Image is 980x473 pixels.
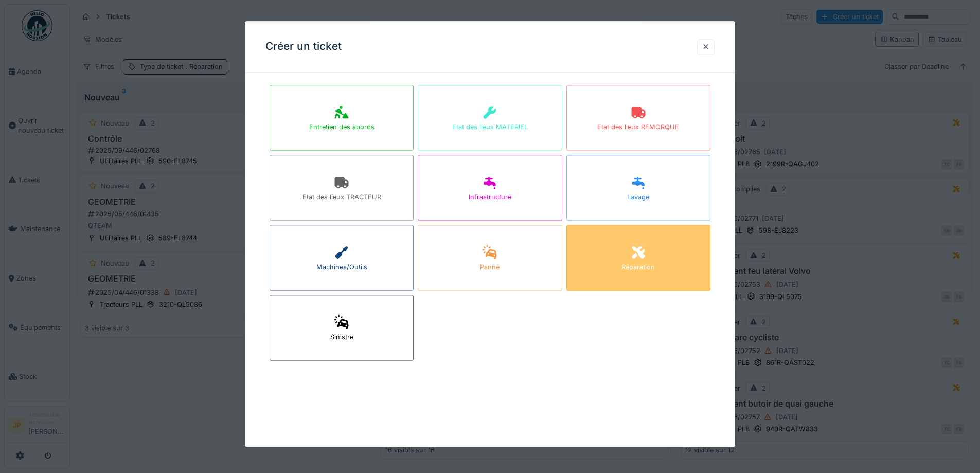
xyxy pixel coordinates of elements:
[265,40,342,53] h3: Créer un ticket
[309,122,375,132] div: Entretien des abords
[469,192,511,202] div: Infrastructure
[480,262,500,272] div: Panne
[597,122,679,132] div: Etat des lieux REMORQUE
[302,192,381,202] div: Etat des lieux TRACTEUR
[452,122,528,132] div: Etat des lieux MATERIEL
[621,262,655,272] div: Réparation
[316,262,367,272] div: Machines/Outils
[330,332,353,342] div: Sinistre
[627,192,649,202] div: Lavage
